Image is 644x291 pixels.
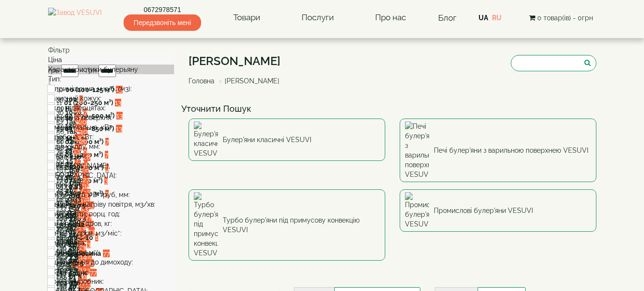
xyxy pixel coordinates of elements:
[48,238,175,248] div: Вид палива:
[189,77,215,85] a: Головна
[116,125,122,132] span: 13
[68,268,88,278] label: Заднє
[537,14,593,22] span: 0 товар(ів) - 0грн
[48,267,175,277] div: ККД, %:
[292,7,343,29] a: Послуги
[48,248,175,257] div: H димоходу, м**:
[405,192,429,229] img: Промислові булер'яни VESUVI
[124,5,201,14] a: 0672978571
[48,257,175,267] div: Підключення до димоходу:
[48,45,175,55] div: Фільтр
[405,121,429,179] img: Печі булер'яни з варильною поверхнею VESUVI
[400,119,596,182] a: Печі булер'яни з варильною поверхнею VESUVI Печі булер'яни з варильною поверхнею VESUVI
[105,151,108,159] span: 7
[48,277,175,286] div: Країна виробник:
[438,13,456,23] a: Блог
[48,74,175,84] div: Тип:
[90,269,97,277] span: 77
[105,138,109,145] span: 7
[115,99,121,106] span: 13
[189,55,287,67] h1: [PERSON_NAME]
[124,14,201,31] span: Передзвоніть мені
[48,151,175,161] div: D топки, мм:
[194,192,218,258] img: Турбо булер'яни під примусову конвекцію VESUVI
[181,104,604,114] h4: Уточнити Пошук
[48,55,175,65] div: Ціна
[48,209,175,219] div: Час роботи, порц. год:
[216,76,279,86] li: [PERSON_NAME]
[189,119,385,161] a: Булер'яни класичні VESUVI Булер'яни класичні VESUVI
[48,190,175,199] div: Число труб x D труб, мм:
[526,13,596,23] button: 0 товар(ів) - 0грн
[48,228,175,238] div: Витрати дров, м3/міс*:
[48,180,175,190] div: V топки, л:
[48,93,175,103] div: Захисний кожух:
[104,177,108,185] span: 3
[189,189,385,261] a: Турбо булер'яни під примусову конвекцію VESUVI Турбо булер'яни під примусову конвекцію VESUVI
[48,142,175,151] div: D димоходу, мм:
[224,7,270,29] a: Товари
[479,14,488,22] a: UA
[48,199,175,209] div: Швидкість нагріву повітря, м3/хв:
[48,84,175,93] div: V приміщення, м.куб. (м3):
[48,8,101,28] img: Завод VESUVI
[194,121,218,158] img: Булер'яни класичні VESUVI
[48,65,175,74] div: Характеристики булерьяну
[48,113,175,122] div: Варильна поверхня:
[48,122,175,132] div: P максимальна, кВт:
[116,112,123,119] span: 13
[48,219,175,228] div: Вага порції дров, кг:
[48,161,175,180] div: L [PERSON_NAME], [GEOGRAPHIC_DATA]:
[366,7,416,29] a: Про нас
[492,14,502,22] a: RU
[400,189,596,232] a: Промислові булер'яни VESUVI Промислові булер'яни VESUVI
[103,250,110,257] span: 77
[48,132,175,142] div: P робоча, кВт:
[84,182,87,190] span: 1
